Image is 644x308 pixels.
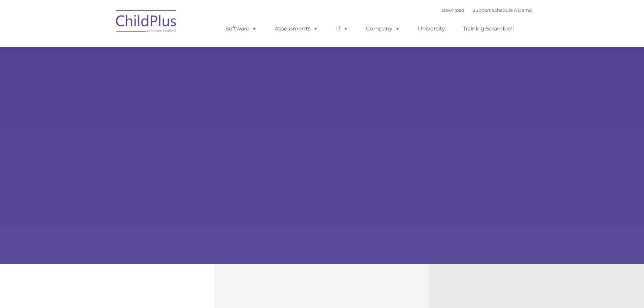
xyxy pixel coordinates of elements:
[329,22,355,35] a: IT
[492,7,532,13] a: Schedule A Demo
[219,22,264,35] a: Software
[473,7,491,13] a: Support
[359,22,407,35] a: Company
[442,7,464,13] a: Download
[268,22,325,35] a: Assessments
[442,7,532,13] font: |
[456,22,521,35] a: Training Scramble!!
[113,5,180,39] img: ChildPlus by Procare Solutions
[411,22,452,35] a: University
